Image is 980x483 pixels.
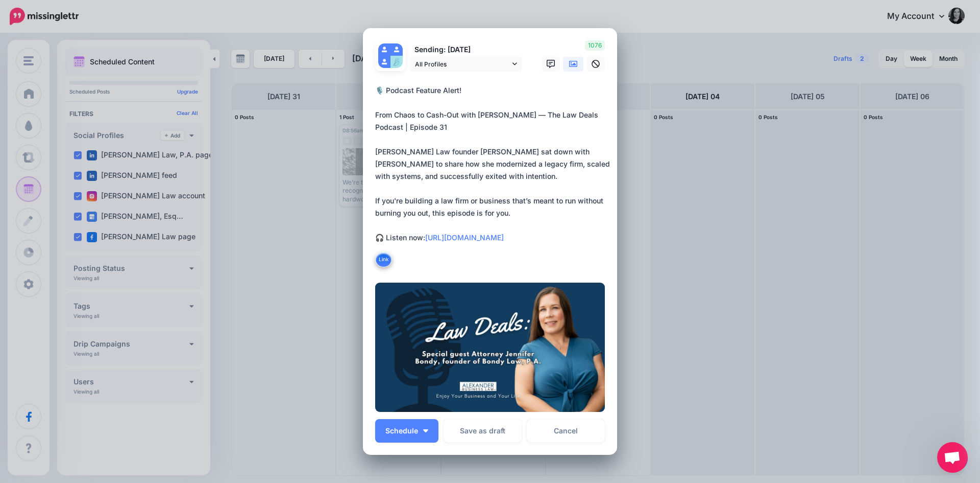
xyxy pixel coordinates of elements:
span: All Profiles [415,59,510,70]
button: Schedule [375,419,438,443]
img: 369593038_125967180587648_3351097843204763219_n-bsa142188.jpg [390,56,403,68]
p: Sending: [DATE] [410,44,522,56]
button: Save as draft [444,419,522,443]
img: user_default_image.png [390,43,403,56]
span: 1076 [585,40,605,51]
a: Cancel [527,419,605,443]
a: All Profiles [410,57,522,72]
button: Link [375,252,392,267]
img: arrow-down-white.png [423,429,428,432]
img: SL9MNP7GKOXZYJLJJOMO9SIDM482GP25.jpg [375,283,605,412]
img: user_default_image.png [378,43,390,56]
div: 🎙️ Podcast Feature Alert! From Chaos to Cash-Out with [PERSON_NAME] — The Law Deals Podcast | Epi... [375,84,610,244]
img: user_default_image.png [378,56,390,68]
span: Schedule [385,427,418,434]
